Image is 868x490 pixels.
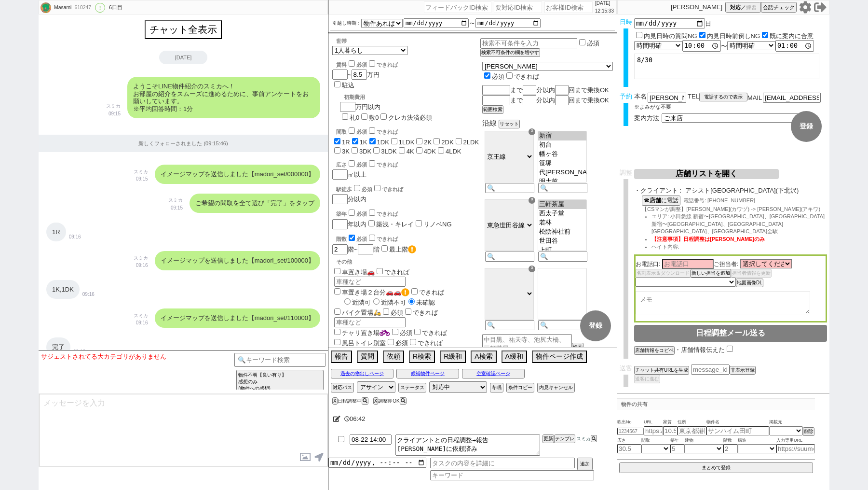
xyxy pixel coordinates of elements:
[441,139,453,146] label: 2DK
[670,437,685,445] span: 築年
[705,20,711,27] span: 日
[482,85,613,95] div: まで 分以内
[683,197,755,203] span: 電話番号: [PHONE_NUMBER]
[634,375,660,383] button: 送客に進む
[617,419,644,426] span: 吹出No
[569,97,609,104] span: 回まで乗換OK
[334,329,340,335] input: チャリ置き場
[538,227,586,237] option: 松陰神社前
[446,148,461,155] label: 4LDK
[39,135,328,152] div: 新しくフォローされました (09:15:46)
[412,329,447,336] label: できれば
[770,32,814,40] label: 既に案内に合意
[617,437,641,445] span: 広さ
[411,288,418,294] input: できれば
[620,18,632,26] span: 日時
[334,268,340,274] input: 車置き場🚗
[538,150,586,159] option: 幡ヶ谷
[554,434,575,443] button: テンプレ
[356,236,367,242] span: 必須
[470,21,475,26] label: 〜
[492,73,504,80] span: 必須
[95,3,105,13] div: !
[538,237,586,246] option: 世田谷
[506,72,513,79] input: できれば
[344,94,432,101] div: 初期費用
[369,235,375,241] input: できれば
[236,370,324,394] button: 物件不明【良い有り】 感想のみ (物件への感想)
[723,437,738,445] span: 階数
[688,93,699,100] span: TEL
[369,60,375,67] input: できれば
[634,40,827,52] div: 〜
[738,437,776,445] span: 構造
[155,308,320,328] div: イメージマップを送信しました【madori_set/110000】
[407,148,414,155] label: 4K
[538,209,586,218] option: 西太子堂
[367,211,398,217] label: できれば
[403,309,438,316] label: できれば
[580,310,611,341] button: 登録
[644,32,697,40] label: 内見日時の質問NG
[620,169,632,176] span: 調整
[46,223,66,242] div: 1R
[377,139,389,146] label: 1DK
[587,40,599,47] label: 必須
[542,434,554,443] button: 更新
[730,4,741,11] span: 対応
[617,398,815,410] p: 物件の共有
[336,208,480,218] div: 築年
[529,128,535,135] div: ☓
[334,308,340,315] input: バイク置場🛵
[634,187,681,195] span: ・クライアント :
[499,120,520,128] button: リセット
[367,236,398,242] label: できれば
[538,246,586,255] option: 上町
[538,131,586,140] option: 新宿
[344,298,351,305] input: 近隣可
[691,364,730,375] input: message_id
[538,140,586,150] option: 初台
[538,200,586,209] option: 三軒茶屋
[46,337,70,357] div: 完了
[569,86,609,94] span: 回まで乗換OK
[331,383,354,392] button: 対応パス
[723,444,738,453] input: 2
[336,126,480,136] div: 間取
[532,350,587,363] button: 物件ページ作成
[634,169,779,179] button: 店舗リストを開く
[634,93,647,103] span: 本名
[685,437,723,445] span: 建物
[331,369,393,378] button: 過去の物出しページ
[763,4,795,11] span: 会話チェック
[367,162,398,168] label: できれば
[134,254,148,262] p: スミカ
[342,82,354,89] label: 駐込
[371,299,406,306] label: 近隣不可
[190,194,320,213] div: ご希望の間取を全て選び「完了」をタップ
[538,252,587,262] input: 🔍
[714,261,738,267] span: ご担当者:
[342,299,371,306] label: 近隣可
[134,168,148,176] p: スミカ
[356,211,367,217] span: 必須
[480,38,577,48] input: 検索不可条件を入力
[675,346,725,353] span: ・店舗情報伝えた
[332,329,390,336] label: チャリ置き場
[424,1,491,13] input: フィードバックID検索
[634,104,671,110] span: ※よみがな不要
[369,114,379,121] label: 敷0
[362,186,372,192] span: 必須
[334,288,340,294] input: 車置き場２台分🚗🚗
[769,419,782,426] span: 掲載元
[634,114,659,122] span: 案内方法
[651,236,765,242] span: 【注意事項】日程調整は[PERSON_NAME]のみ
[504,73,539,80] label: できれば
[414,329,420,335] input: できれば
[336,183,480,193] div: 駅徒歩
[134,319,148,327] p: 09:16
[332,289,409,296] label: 車置き場２台分🚗🚗
[502,350,527,363] button: A緩和
[791,111,822,142] button: 登録
[617,444,641,453] input: 30.5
